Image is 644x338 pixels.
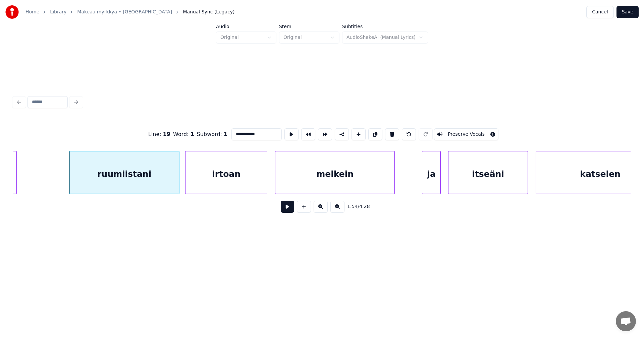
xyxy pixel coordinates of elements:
[434,128,498,140] button: Toggle
[183,9,234,15] span: Manual Sync (Legacy)
[224,131,227,137] span: 1
[25,9,39,15] a: Home
[163,131,170,137] span: 19
[50,9,66,15] a: Library
[25,9,234,15] nav: breadcrumb
[616,6,639,18] button: Save
[5,5,19,19] img: youka
[173,130,194,138] div: Word :
[359,203,370,210] span: 4:28
[191,131,194,137] span: 1
[616,311,636,331] div: Avoin keskustelu
[197,130,227,138] div: Subword :
[279,24,339,29] label: Stem
[347,203,358,210] span: 1:54
[347,203,363,210] div: /
[77,9,172,15] a: Makeaa myrkkyä • [GEOGRAPHIC_DATA]
[148,130,170,138] div: Line :
[216,24,276,29] label: Audio
[586,6,613,18] button: Cancel
[342,24,428,29] label: Subtitles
